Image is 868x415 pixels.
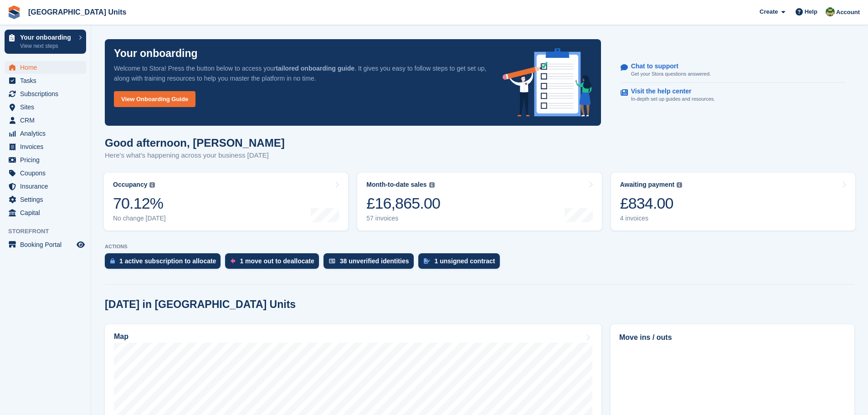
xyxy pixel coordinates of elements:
[5,30,86,54] a: Your onboarding View next steps
[20,61,75,74] span: Home
[5,114,86,127] a: menu
[836,8,860,17] span: Account
[631,87,708,95] p: Visit the help center
[631,95,715,103] p: In-depth set up guides and resources.
[503,48,592,117] img: onboarding-info-6c161a55d2c0e0a8cae90662b2fe09162a5109e8cc188191df67fb4f79e88e88.svg
[149,182,155,188] img: icon-info-grey-7440780725fd019a000dd9b08b2336e03edf1995a4989e88bcd33f0948082b44.svg
[366,181,426,189] div: Month-to-date sales
[5,154,86,166] a: menu
[435,257,495,265] div: 1 unsigned contract
[5,180,86,193] a: menu
[113,215,166,222] div: No change [DATE]
[75,239,86,250] a: Preview store
[5,101,86,113] a: menu
[8,227,91,236] span: Storefront
[329,258,335,264] img: verify_identity-adf6edd0f0f0b5bbfe63781bf79b02c33cf7c696d77639b501bdc392416b5a36.svg
[114,63,488,83] p: Welcome to Stora! Press the button below to access your . It gives you easy to follow steps to ge...
[105,298,296,311] h2: [DATE] in [GEOGRAPHIC_DATA] Units
[5,127,86,140] a: menu
[20,34,74,41] p: Your onboarding
[366,215,440,222] div: 57 invoices
[620,194,683,213] div: £834.00
[240,257,314,265] div: 1 move out to deallocate
[231,258,235,264] img: move_outs_to_deallocate_icon-f764333ba52eb49d3ac5e1228854f67142a1ed5810a6f6cc68b1a99e826820c5.svg
[20,206,75,219] span: Capital
[20,193,75,206] span: Settings
[7,5,21,19] img: stora-icon-8386f47178a22dfd0bd8f6a31ec36ba5ce8667c1dd55bd0f319d3a0aa187defe.svg
[20,154,75,166] span: Pricing
[104,173,348,231] a: Occupancy 70.12% No change [DATE]
[5,167,86,179] a: menu
[418,253,504,273] a: 1 unsigned contract
[5,238,86,251] a: menu
[5,140,86,153] a: menu
[20,127,75,140] span: Analytics
[5,206,86,219] a: menu
[760,7,778,16] span: Create
[20,180,75,193] span: Insurance
[5,61,86,74] a: menu
[429,182,435,188] img: icon-info-grey-7440780725fd019a000dd9b08b2336e03edf1995a4989e88bcd33f0948082b44.svg
[631,70,711,78] p: Get your Stora questions answered.
[20,101,75,113] span: Sites
[119,257,216,265] div: 1 active subscription to allocate
[20,238,75,251] span: Booking Portal
[621,58,846,83] a: Chat to support Get your Stora questions answered.
[324,253,418,273] a: 38 unverified identities
[105,244,854,250] p: ACTIONS
[20,87,75,100] span: Subscriptions
[631,62,704,70] p: Chat to support
[620,215,683,222] div: 4 invoices
[20,42,74,50] p: View next steps
[114,91,195,107] a: View Onboarding Guide
[114,48,198,59] p: Your onboarding
[620,181,675,189] div: Awaiting payment
[113,194,166,213] div: 70.12%
[105,253,225,273] a: 1 active subscription to allocate
[276,65,354,72] strong: tailored onboarding guide
[677,182,682,188] img: icon-info-grey-7440780725fd019a000dd9b08b2336e03edf1995a4989e88bcd33f0948082b44.svg
[5,193,86,206] a: menu
[105,137,285,149] h1: Good afternoon, [PERSON_NAME]
[619,332,846,343] h2: Move ins / outs
[113,181,147,189] div: Occupancy
[366,194,440,213] div: £16,865.00
[25,5,130,20] a: [GEOGRAPHIC_DATA] Units
[20,167,75,179] span: Coupons
[20,114,75,127] span: CRM
[114,333,128,341] h2: Map
[621,83,846,108] a: Visit the help center In-depth set up guides and resources.
[357,173,601,231] a: Month-to-date sales £16,865.00 57 invoices
[20,74,75,87] span: Tasks
[826,7,835,16] img: Ursula Johns
[5,74,86,87] a: menu
[225,253,323,273] a: 1 move out to deallocate
[805,7,817,16] span: Help
[424,258,430,264] img: contract_signature_icon-13c848040528278c33f63329250d36e43548de30e8caae1d1a13099fd9432cc5.svg
[340,257,409,265] div: 38 unverified identities
[110,258,115,264] img: active_subscription_to_allocate_icon-d502201f5373d7db506a760aba3b589e785aa758c864c3986d89f69b8ff3...
[611,173,855,231] a: Awaiting payment £834.00 4 invoices
[105,150,285,161] p: Here's what's happening across your business [DATE]
[20,140,75,153] span: Invoices
[5,87,86,100] a: menu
